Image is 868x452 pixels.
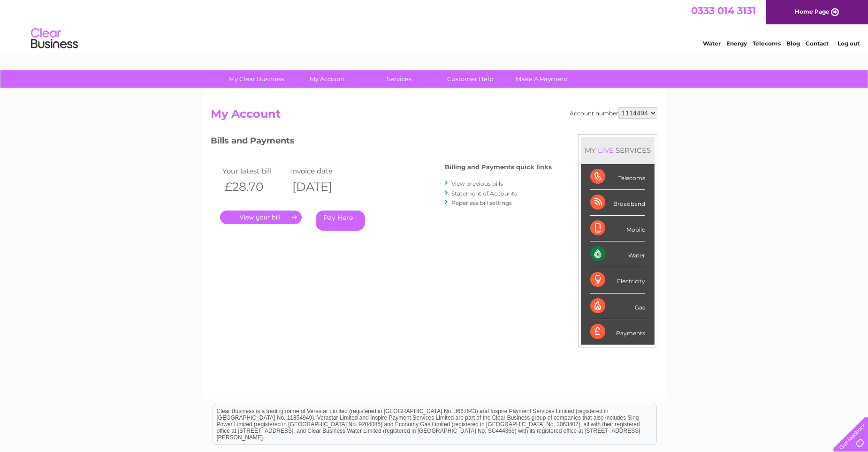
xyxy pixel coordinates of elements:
[211,107,657,125] h2: My Account
[590,267,645,293] div: Electricity
[288,177,355,196] th: [DATE]
[786,40,800,47] a: Blog
[211,134,552,151] h3: Bills and Payments
[218,70,295,88] a: My Clear Business
[590,294,645,319] div: Gas
[360,70,438,88] a: Services
[806,40,829,47] a: Contact
[220,211,302,224] a: .
[570,107,657,119] div: Account number
[838,40,860,47] a: Log out
[220,165,288,177] td: Your latest bill
[451,190,517,197] a: Statement of Accounts
[590,190,645,216] div: Broadband
[30,24,78,53] img: logo.png
[451,180,503,187] a: View previous bills
[691,5,756,16] a: 0333 014 3131
[590,319,645,345] div: Payments
[432,70,509,88] a: Customer Help
[288,165,355,177] td: Invoice date
[590,216,645,241] div: Mobile
[445,164,552,171] h4: Billing and Payments quick links
[703,40,721,47] a: Water
[753,40,781,47] a: Telecoms
[590,164,645,190] div: Telecoms
[316,211,365,231] a: Pay Here
[596,146,616,155] div: LIVE
[726,40,747,47] a: Energy
[503,70,580,88] a: Make A Payment
[220,177,288,196] th: £28.70
[590,241,645,267] div: Water
[289,70,366,88] a: My Account
[581,137,655,164] div: MY SERVICES
[451,199,512,206] a: Paperless bill settings
[213,5,656,45] div: Clear Business is a trading name of Verastar Limited (registered in [GEOGRAPHIC_DATA] No. 3667643...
